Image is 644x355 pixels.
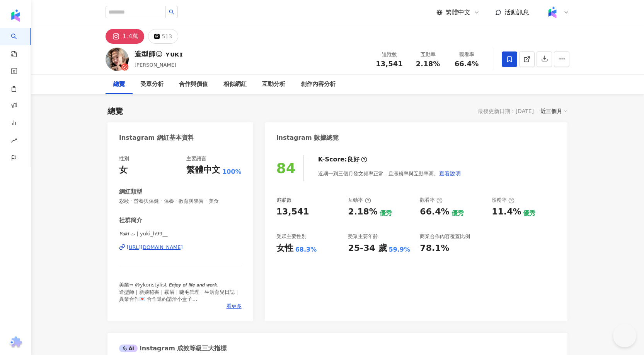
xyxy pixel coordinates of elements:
div: 性別 [119,155,129,162]
span: 2.18% [416,60,440,68]
span: 看更多 [227,303,242,310]
img: chrome extension [8,336,23,349]
button: 1.4萬 [106,29,144,44]
span: 100% [222,168,241,176]
div: 優秀 [523,209,535,218]
div: 漲粉率 [492,197,515,204]
span: 查看說明 [439,170,461,177]
a: search [11,28,26,58]
div: 追蹤數 [276,197,291,204]
div: 2.18% [348,206,377,218]
div: 受眾主要年齡 [348,233,378,240]
div: 最後更新日期：[DATE] [478,108,534,114]
a: [URL][DOMAIN_NAME] [119,244,242,251]
div: 創作內容分析 [301,80,336,89]
div: 1.4萬 [123,31,138,42]
span: 𝙔𝙪𝙠𝙞 ت | yuki_h99__ [119,230,242,237]
div: Instagram 成效等級三大指標 [119,344,227,353]
span: 13,541 [376,60,402,68]
div: 總覽 [107,106,123,117]
span: search [169,9,174,15]
iframe: Help Scout Beacon - Open [613,324,636,347]
span: 美業➟ @ykonstylist 𝙀𝙣𝙟𝙤𝙮 𝙤𝙛 𝙡𝙞𝙛𝙚 𝙖𝙣𝙙 𝙬𝙤𝙧𝙠. 造型師｜新娘秘書｜霧眉｜睫毛管理｜生活育兒日誌｜異業合作💌 合作邀約請洽小盒子 #品牌活動yuki [119,282,240,309]
div: 總覽 [113,80,125,89]
div: 13,541 [276,206,309,218]
div: AI [119,345,138,352]
div: 互動率 [348,197,371,204]
div: 造型師☺︎︎ ʏᴜᴋɪ [135,49,183,59]
div: 優秀 [451,209,464,218]
div: 84 [276,160,296,176]
div: 66.4% [420,206,449,218]
button: 查看說明 [439,166,461,181]
div: 社群簡介 [119,216,142,225]
span: rise [11,133,17,150]
span: 彩妝 · 營養與保健 · 保養 · 教育與學習 · 美食 [119,198,242,205]
div: 互動率 [413,51,443,58]
div: 網紅類型 [119,188,142,196]
div: 78.1% [420,242,449,254]
img: logo icon [9,9,22,22]
div: 59.9% [389,245,411,254]
div: 優秀 [380,209,392,218]
div: 女 [119,164,128,176]
div: 近三個月 [540,106,567,116]
div: 25-34 歲 [348,242,387,254]
img: KOL Avatar [106,48,129,71]
span: 活動訊息 [504,9,529,16]
div: 近期一到三個月發文頻率正常，且漲粉率與互動率高。 [318,166,461,181]
div: 11.4% [492,206,521,218]
div: 觀看率 [420,197,443,204]
img: Kolr%20app%20icon%20%281%29.png [545,5,560,20]
div: 受眾主要性別 [276,233,307,240]
div: 合作與價值 [179,80,208,89]
div: [URL][DOMAIN_NAME] [127,244,183,251]
div: 互動分析 [262,80,285,89]
span: [PERSON_NAME] [135,62,176,68]
div: 繁體中文 [186,164,220,176]
div: 商業合作內容覆蓋比例 [420,233,470,240]
span: 繁體中文 [446,8,470,17]
div: Instagram 數據總覽 [276,134,339,142]
div: 68.3% [295,245,317,254]
div: 主要語言 [186,155,206,162]
span: 66.4% [455,60,479,68]
div: 良好 [347,155,359,164]
div: 513 [162,31,172,42]
button: 513 [148,29,178,44]
div: 受眾分析 [140,80,164,89]
div: 相似網紅 [223,80,247,89]
div: K-Score : [318,155,367,164]
div: 追蹤數 [375,51,404,58]
div: 觀看率 [452,51,481,58]
div: Instagram 網紅基本資料 [119,134,194,142]
div: 女性 [276,242,293,254]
